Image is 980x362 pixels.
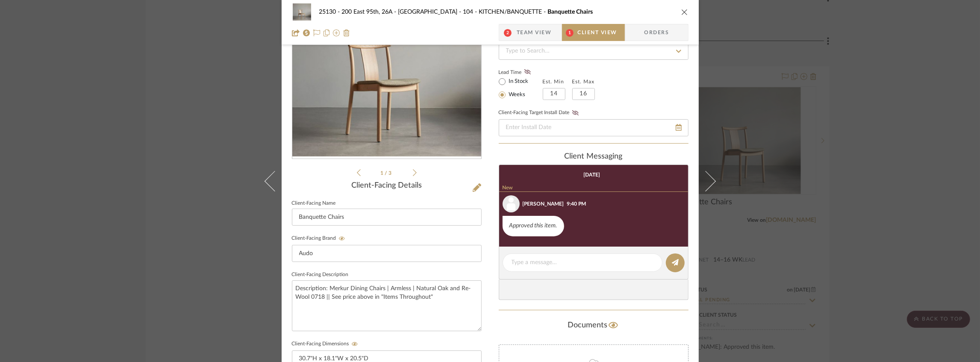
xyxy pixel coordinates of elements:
label: Est. Max [572,79,595,85]
label: Client-Facing Target Install Date [499,110,581,116]
div: Client-Facing Details [292,181,482,191]
label: Est. Min [543,79,565,85]
mat-radio-group: Select item type [499,76,543,100]
span: 1 [566,29,574,37]
label: Weeks [507,91,526,99]
button: Client-Facing Target Install Date [570,110,581,116]
div: client Messaging [499,152,689,162]
input: Enter Client-Facing Brand [292,245,482,262]
div: New [499,185,688,192]
label: Client-Facing Description [292,273,349,277]
span: Team View [517,24,552,41]
span: / [385,171,388,176]
button: Lead Time [522,68,533,77]
span: Client View [578,24,617,41]
label: Client-Facing Brand [292,235,348,241]
label: Lead Time [499,68,543,76]
div: 9:40 PM [567,200,586,208]
input: Enter Install Date [499,119,689,136]
span: Banquette Chairs [548,9,593,15]
label: Client-Facing Name [292,201,336,206]
button: close [681,8,689,16]
img: Remove from project [343,29,350,36]
div: [DATE] [583,172,600,178]
img: user_avatar.png [503,195,520,212]
label: Client-Facing Dimensions [292,341,361,347]
input: Type to Search… [499,43,689,60]
img: 26c7a6ae-d3b0-48b3-8136-665e8b5c8d72_48x40.jpg [292,3,312,21]
span: 3 [388,171,393,176]
label: In Stock [507,78,529,85]
span: 104 - KITCHEN/BANQUETTE [463,9,548,15]
span: 2 [504,29,512,37]
span: Orders [635,24,678,41]
div: [PERSON_NAME] [523,200,564,208]
div: Approved this item. [503,216,564,236]
span: 25130 - 200 East 95th, 26A - [GEOGRAPHIC_DATA] [319,9,463,15]
div: Documents [499,319,689,333]
input: Enter Client-Facing Item Name [292,209,482,226]
span: 1 [380,171,385,176]
button: Client-Facing Dimensions [349,341,361,347]
button: Client-Facing Brand [336,235,348,241]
